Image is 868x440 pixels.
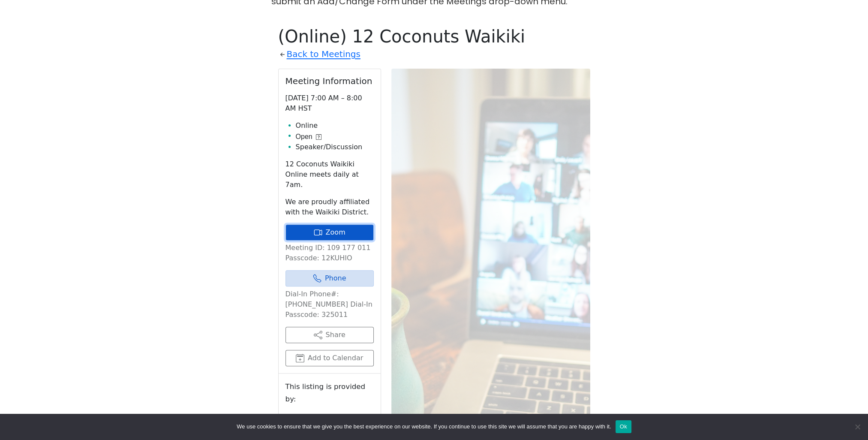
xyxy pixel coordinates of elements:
[278,26,590,47] h1: (Online) 12 Coconuts Waikiki
[285,159,374,190] p: 12 Coconuts Waikiki Online meets daily at 7am.
[285,224,374,241] a: Zoom
[237,422,611,431] span: We use cookies to ensure that we give you the best experience on our website. If you continue to ...
[285,289,374,320] p: Dial-In Phone#: [PHONE_NUMBER] Dial-In Passcode: 325011
[285,93,374,114] p: [DATE] 7:00 AM – 8:00 AM HST
[285,380,374,405] small: This listing is provided by:
[285,350,374,366] button: Add to Calendar
[296,132,312,142] span: Open
[296,142,374,152] li: Speaker/Discussion
[616,420,631,433] button: Ok
[285,76,374,86] h2: Meeting Information
[296,132,321,142] button: Open
[285,243,374,263] p: Meeting ID: 109 177 011 Passcode: 12KUHIO
[285,270,374,286] a: Phone
[296,121,374,131] li: Online
[287,47,360,62] a: Back to Meetings
[285,197,374,217] p: We are proudly affiliated with the Waikiki District.
[853,422,862,431] span: No
[285,327,374,343] button: Share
